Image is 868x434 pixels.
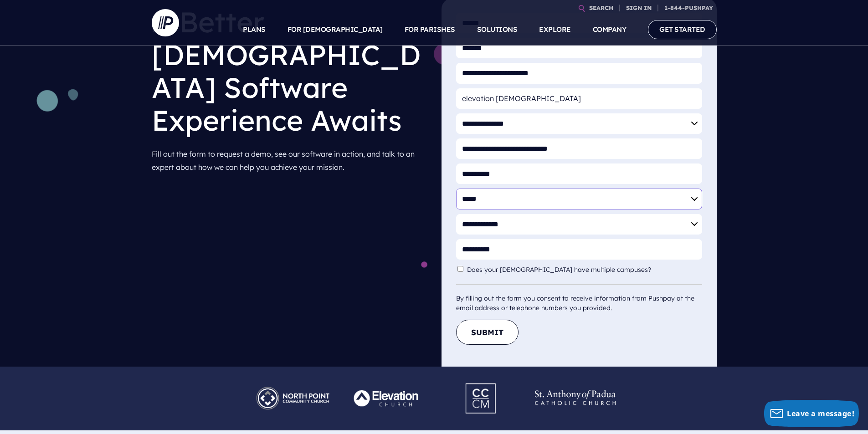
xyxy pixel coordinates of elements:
a: GET STARTED [648,20,717,39]
a: SOLUTIONS [477,14,518,46]
label: Does your [DEMOGRAPHIC_DATA] have multiple campuses? [467,266,656,274]
a: COMPANY [593,14,627,46]
a: EXPLORE [539,14,571,46]
button: Leave a message! [764,400,859,427]
a: PLANS [243,14,266,46]
a: FOR [DEMOGRAPHIC_DATA] [288,14,383,46]
p: Fill out the form to request a demo, see our software in action, and talk to an expert about how ... [152,144,427,178]
input: Organization Name [456,88,702,109]
picture: Pushpay_Logo__StAnthony [528,381,622,390]
a: FOR PARISHES [405,14,455,46]
div: By filling out the form you consent to receive information from Pushpay at the email address or t... [456,284,702,313]
picture: Pushpay_Logo__CCM [448,378,514,387]
button: Submit [456,320,519,345]
picture: Pushpay_Logo__Elevation [340,381,434,390]
picture: Pushpay_Logo__NorthPoint [246,381,340,390]
span: Leave a message! [787,408,854,419]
